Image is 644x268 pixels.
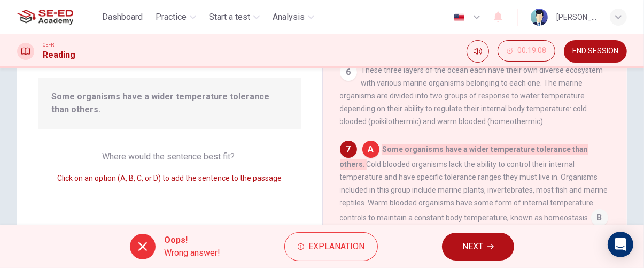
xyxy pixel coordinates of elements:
span: Oops! [164,234,220,247]
button: 00:19:08 [498,40,555,62]
span: Wrong answer! [164,247,220,259]
span: B [591,209,608,226]
span: END SESSION [572,47,618,56]
div: Hide [498,40,555,63]
span: Some organisms have a wider temperature tolerance than others. [340,144,588,170]
button: END SESSION [564,40,627,63]
span: Practice [156,11,187,24]
h1: Reading [43,49,75,62]
span: Dashboard [102,11,143,24]
span: Click on an option (A, B, C, or D) to add the sentence to the passage [57,174,282,182]
div: 6 [340,64,357,81]
button: Explanation [284,232,378,261]
span: Where would the sentence best fit? [102,151,237,162]
span: Some organisms have a wider temperature tolerance than others. [51,90,288,116]
div: [PERSON_NAME] [556,11,597,24]
button: NEXT [442,233,514,261]
div: 7 [340,141,357,158]
span: NEXT [462,239,483,254]
a: SE-ED Academy logo [17,6,98,28]
button: Analysis [268,7,319,27]
button: Start a test [205,7,264,27]
button: Practice [151,7,200,27]
span: Start a test [209,11,250,24]
img: Profile picture [531,9,548,26]
span: CEFR [43,41,54,49]
button: Dashboard [98,7,147,27]
img: SE-ED Academy logo [17,6,73,28]
span: 00:19:08 [517,47,546,55]
div: Mute [467,40,489,63]
span: Explanation [308,239,364,254]
span: These three layers of the ocean each have their own diverse ecosystem with various marine organis... [340,66,603,126]
span: Cold blooded organisms lack the ability to control their internal temperature and have specific t... [340,160,608,222]
span: A [362,141,379,158]
div: Open Intercom Messenger [608,232,633,257]
span: Analysis [273,11,305,24]
img: en [453,13,466,21]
